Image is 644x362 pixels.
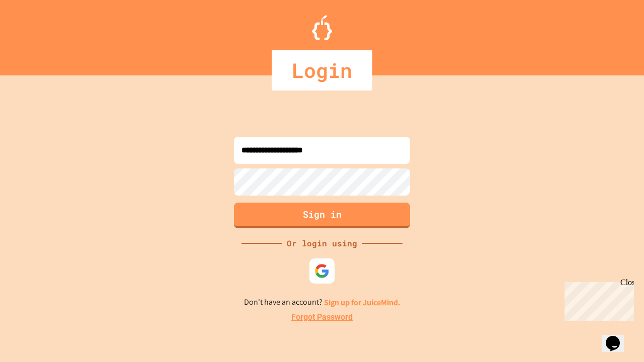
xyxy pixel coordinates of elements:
img: Logo.svg [312,15,332,40]
img: google-icon.svg [314,263,330,279]
button: Sign in [234,203,410,228]
p: Don't have an account? [244,296,400,309]
div: Login [272,50,372,90]
iframe: chat widget [560,278,634,321]
div: Chat with us now!Close [4,4,69,64]
div: Or login using [282,237,362,249]
iframe: chat widget [602,322,634,352]
a: Sign up for JuiceMind. [324,297,400,308]
a: Forgot Password [291,311,353,323]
